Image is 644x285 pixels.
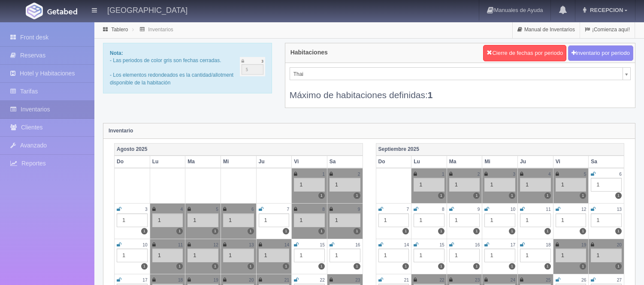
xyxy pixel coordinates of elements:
label: 1 [509,228,515,234]
small: 12 [581,207,586,212]
th: Sa [589,156,624,168]
th: Mi [221,156,256,168]
div: 1 [294,178,325,192]
small: 13 [617,207,622,212]
div: 1 [591,249,622,262]
label: 1 [248,263,254,270]
div: 1 [449,213,480,227]
a: Tablero [111,27,128,33]
small: 11 [546,207,550,212]
div: 1 [520,213,551,227]
div: 1 [414,249,444,262]
strong: Inventario [109,128,133,134]
label: 1 [438,263,444,270]
label: 1 [354,228,360,234]
div: 1 [484,249,515,262]
img: cutoff.png [240,57,265,76]
div: 1 [378,249,409,262]
label: 1 [580,263,586,270]
a: Inventarios [148,27,173,33]
label: 1 [402,263,409,270]
b: 1 [428,90,433,100]
small: 14 [284,243,289,247]
small: 23 [355,278,360,282]
h4: [GEOGRAPHIC_DATA] [107,4,187,15]
th: Do [376,156,411,168]
div: 1 [223,249,254,262]
div: 1 [294,213,325,227]
small: 17 [511,243,515,247]
div: 1 [484,213,515,227]
th: Sa [327,156,363,168]
small: 20 [617,243,622,247]
label: 1 [438,228,444,234]
small: 2 [358,172,360,177]
label: 1 [580,228,586,234]
a: Thai [290,67,631,80]
small: 26 [581,278,586,282]
label: 1 [318,192,325,199]
th: Ju [518,156,553,168]
label: 1 [615,228,622,234]
div: 1 [259,213,290,227]
b: Nota: [110,50,123,56]
small: 2 [478,172,480,177]
div: 1 [520,249,551,262]
small: 23 [475,278,480,282]
small: 9 [358,207,360,212]
small: 6 [619,172,622,177]
small: 8 [442,207,444,212]
small: 25 [546,278,550,282]
label: 1 [509,192,515,199]
th: Mi [482,156,518,168]
label: 1 [473,228,480,234]
label: 1 [318,263,325,270]
small: 15 [439,243,444,247]
label: 1 [212,263,218,270]
small: 9 [478,207,480,212]
div: 1 [117,213,148,227]
small: 12 [214,243,218,247]
div: 1 [484,178,515,192]
th: Ma [185,156,221,168]
small: 21 [404,278,409,282]
small: 6 [251,207,254,212]
label: 1 [615,263,622,270]
label: 1 [544,263,551,270]
small: 14 [404,243,409,247]
label: 1 [176,263,183,270]
div: 1 [556,178,587,192]
span: Thai [293,68,619,81]
small: 3 [513,172,515,177]
small: 10 [511,207,515,212]
th: Ju [256,156,292,168]
label: 1 [544,228,551,234]
label: 1 [402,228,409,234]
div: 1 [449,249,480,262]
small: 4 [548,172,551,177]
div: Máximo de habitaciones definidas: [290,80,631,101]
small: 8 [322,207,325,212]
button: Inventario por periodo [568,45,633,61]
label: 1 [473,263,480,270]
small: 13 [249,243,254,247]
label: 1 [212,228,218,234]
th: Agosto 2025 [115,143,363,156]
th: Vi [553,156,589,168]
img: Getabed [47,8,77,15]
button: Cierre de fechas por periodo [483,45,566,61]
label: 1 [176,228,183,234]
div: 1 [414,178,444,192]
div: 1 [187,249,218,262]
small: 16 [475,243,480,247]
div: 1 [520,178,551,192]
div: 1 [152,213,183,227]
label: 1 [438,192,444,199]
th: Septiembre 2025 [376,143,624,156]
label: 1 [354,263,360,270]
th: Lu [411,156,447,168]
small: 5 [216,207,218,212]
div: 1 [259,249,290,262]
small: 27 [617,278,622,282]
label: 1 [473,192,480,199]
